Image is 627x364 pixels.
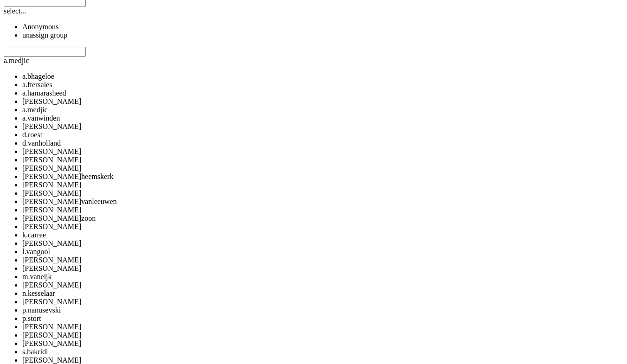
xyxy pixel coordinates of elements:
[22,139,61,147] span: d.vanholland
[22,198,117,205] span: [PERSON_NAME]vanleeuwen
[22,106,48,114] span: a.medjic
[22,331,623,339] li: r.terpstra
[22,214,623,223] li: j.zoon
[22,306,623,314] li: p.nanusevski
[22,331,81,339] span: [PERSON_NAME]
[22,339,81,347] span: [PERSON_NAME]
[22,348,48,356] span: s.bakridi
[22,239,81,247] span: [PERSON_NAME]
[22,306,61,314] span: p.nanusevski
[22,122,81,130] span: [PERSON_NAME]
[22,273,623,281] li: m.vaneijk
[22,172,623,181] li: j.heemskerk
[22,147,623,156] li: g.vlootman
[22,89,66,97] span: a.hamarasheed
[22,231,623,239] li: k.carree
[22,231,46,239] span: k.carree
[22,89,623,97] li: a.hamarasheed
[22,264,81,272] span: [PERSON_NAME]
[22,97,623,106] li: a.lindsen
[22,139,623,147] li: d.vanholland
[22,172,113,180] span: [PERSON_NAME]heemskerk
[22,81,52,89] span: a.ftersales
[22,314,41,322] span: p.stort
[22,281,81,289] span: [PERSON_NAME]
[4,4,136,41] body: Rich Text Area. Press ALT-0 for help.
[22,97,81,105] span: [PERSON_NAME]
[22,164,623,172] li: i.kalpoe
[22,31,67,39] span: unassign group
[22,223,623,231] li: k.bossaert
[22,314,623,323] li: p.stort
[22,273,52,281] span: m.vaneijk
[22,289,623,298] li: n.kesselaar
[22,131,42,139] span: d.roest
[22,156,81,164] span: [PERSON_NAME]
[22,256,623,264] li: m.elzinga
[22,72,54,80] span: a.bhageloe
[22,298,81,306] span: [PERSON_NAME]
[22,23,623,31] li: Anonymous
[22,289,55,297] span: n.kesselaar
[22,239,623,248] li: l.eijsackers
[22,122,623,131] li: b.roberts
[22,147,81,155] span: [PERSON_NAME]
[22,114,60,122] span: a.vanwinden
[22,248,623,256] li: l.vangool
[22,106,623,114] li: a.medjic
[4,7,623,15] div: select...
[22,264,623,273] li: m.haasnoot
[22,181,81,189] span: [PERSON_NAME]
[22,31,623,39] li: unassign group
[22,298,623,306] li: p.loginov
[22,156,623,164] li: h.jongejan
[22,189,623,198] li: j.plugge
[22,223,81,230] span: [PERSON_NAME]
[22,339,623,348] li: r.vandermeulen
[22,23,58,31] span: Anonymous
[22,248,50,255] span: l.vangool
[22,323,81,331] span: [PERSON_NAME]
[22,323,623,331] li: r.boere
[22,164,81,172] span: [PERSON_NAME]
[4,57,29,64] span: a.medjic
[22,81,623,89] li: a.ftersales
[22,72,623,81] li: a.bhageloe
[22,189,81,197] span: [PERSON_NAME]
[22,206,81,214] span: [PERSON_NAME]
[22,214,96,222] span: [PERSON_NAME]zoon
[22,356,81,364] span: [PERSON_NAME]
[22,348,623,356] li: s.bakridi
[22,281,623,289] li: n.bullee
[22,256,81,264] span: [PERSON_NAME]
[22,131,623,139] li: d.roest
[22,181,623,189] li: j.huiskamp
[22,198,623,206] li: j.vanleeuwen
[22,206,623,214] li: j.weyman
[22,114,623,122] li: a.vanwinden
